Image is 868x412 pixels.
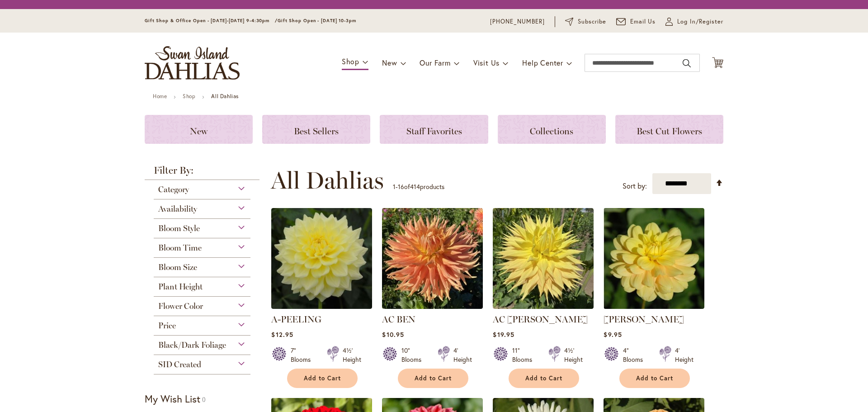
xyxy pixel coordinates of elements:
a: [PERSON_NAME] [604,314,684,325]
span: Add to Cart [304,374,341,382]
span: Best Cut Flowers [637,126,702,137]
span: Add to Cart [525,374,562,382]
a: Email Us [616,17,656,26]
p: - of products [393,180,444,194]
a: AC BEN [382,314,415,325]
span: $10.95 [382,330,404,339]
a: AC BEN [382,302,483,311]
a: Best Sellers [262,115,370,144]
div: 7" Blooms [291,346,316,364]
span: Bloom Style [158,223,200,233]
span: Availability [158,204,197,214]
span: Bloom Time [158,243,202,253]
span: New [382,58,397,67]
span: Plant Height [158,282,203,292]
a: New [145,115,253,144]
div: 4½' Height [564,346,583,364]
span: Category [158,185,189,194]
button: Add to Cart [398,369,468,388]
img: AC Jeri [493,208,594,309]
div: 4' Height [675,346,693,364]
span: Collections [530,126,573,137]
a: A-PEELING [271,314,321,325]
span: Best Sellers [294,126,339,137]
span: SID Created [158,360,201,369]
span: $9.95 [604,330,622,339]
span: Our Farm [420,58,450,67]
span: Visit Us [473,58,500,67]
span: Black/Dark Foliage [158,340,226,350]
div: 11" Blooms [512,346,538,364]
span: 1 [393,182,396,191]
span: Bloom Size [158,262,197,272]
a: Shop [183,93,195,99]
span: New [190,126,208,137]
a: Subscribe [565,17,606,26]
span: $12.95 [271,330,293,339]
span: Add to Cart [636,374,673,382]
span: Shop [342,57,359,66]
button: Add to Cart [287,369,358,388]
a: AC Jeri [493,302,594,311]
img: AC BEN [382,208,483,309]
span: All Dahlias [271,167,384,194]
strong: My Wish List [145,392,200,405]
span: Email Us [630,17,656,26]
button: Search [683,56,691,71]
a: Staff Favorites [380,115,488,144]
span: 16 [398,182,404,191]
strong: Filter By: [145,166,259,180]
a: Best Cut Flowers [615,115,723,144]
a: store logo [145,46,240,80]
a: Log In/Register [665,17,723,26]
span: Add to Cart [415,374,452,382]
button: Add to Cart [619,369,690,388]
a: Collections [498,115,606,144]
strong: All Dahlias [211,93,239,99]
a: AHOY MATEY [604,302,704,311]
img: AHOY MATEY [604,208,704,309]
span: Help Center [522,58,563,67]
div: 4½' Height [343,346,361,364]
span: Log In/Register [677,17,723,26]
a: AC [PERSON_NAME] [493,314,588,325]
span: $19.95 [493,330,514,339]
span: Gift Shop Open - [DATE] 10-3pm [278,18,356,24]
span: Flower Color [158,301,203,311]
a: A-Peeling [271,302,372,311]
div: 10" Blooms [401,346,427,364]
button: Add to Cart [509,369,579,388]
div: 4' Height [453,346,472,364]
span: 414 [410,182,420,191]
span: Price [158,321,176,331]
a: [PHONE_NUMBER] [490,17,545,26]
span: Subscribe [578,17,606,26]
a: Home [153,93,167,99]
img: A-Peeling [271,208,372,309]
span: Gift Shop & Office Open - [DATE]-[DATE] 9-4:30pm / [145,18,278,24]
label: Sort by: [623,178,647,194]
span: Staff Favorites [406,126,462,137]
div: 4" Blooms [623,346,648,364]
